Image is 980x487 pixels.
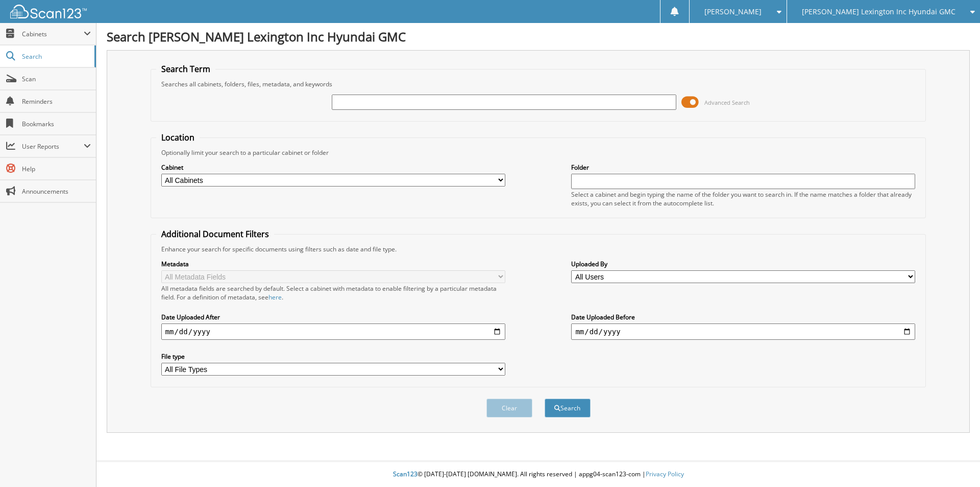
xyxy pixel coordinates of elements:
[268,293,282,302] a: here
[545,399,591,418] button: Search
[156,63,215,75] legend: Search Term
[486,399,532,418] button: Clear
[704,99,750,106] span: Advanced Search
[704,9,762,15] span: [PERSON_NAME]
[156,80,921,88] div: Searches all cabinets, folders, files, metadata, and keywords
[10,5,87,18] img: scan123-logo-white.svg
[22,97,91,106] span: Reminders
[156,228,274,240] legend: Additional Document Filters
[571,260,915,268] label: Uploaded By
[156,132,200,143] legend: Location
[646,470,684,478] a: Privacy Policy
[22,187,91,196] span: Announcements
[156,245,921,253] div: Enhance your search for specific documents using filters such as date and file type.
[571,190,915,207] div: Select a cabinet and begin typing the name of the folder you want to search in. If the name match...
[96,462,980,487] div: © [DATE]-[DATE] [DOMAIN_NAME]. All rights reserved | appg04-scan123-com |
[393,470,418,478] span: Scan123
[107,28,970,45] h1: Search [PERSON_NAME] Lexington Inc Hyundai GMC
[161,284,505,302] div: All metadata fields are searched by default. Select a cabinet with metadata to enable filtering b...
[22,165,91,173] span: Help
[161,323,505,340] input: start
[161,260,505,268] label: Metadata
[22,120,91,128] span: Bookmarks
[571,163,915,172] label: Folder
[161,313,505,321] label: Date Uploaded After
[161,352,505,361] label: File type
[571,313,915,321] label: Date Uploaded Before
[22,142,84,151] span: User Reports
[22,52,89,61] span: Search
[22,30,84,38] span: Cabinets
[571,323,915,340] input: end
[22,75,91,83] span: Scan
[161,163,505,172] label: Cabinet
[802,9,955,15] span: [PERSON_NAME] Lexington Inc Hyundai GMC
[156,148,921,157] div: Optionally limit your search to a particular cabinet or folder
